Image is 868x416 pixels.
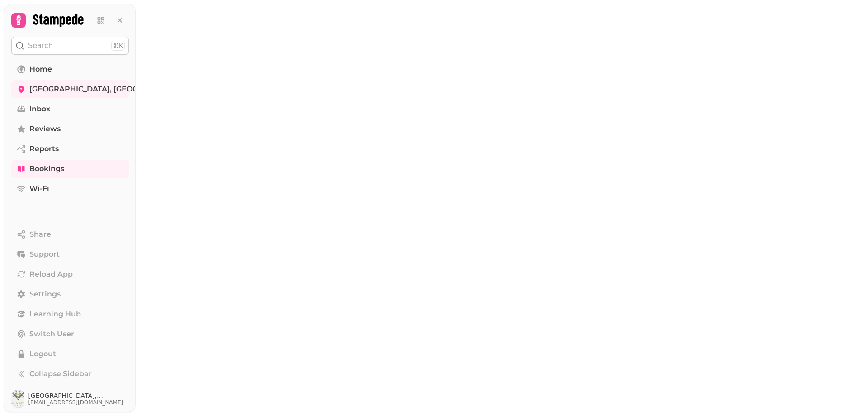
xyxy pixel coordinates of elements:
[29,269,73,280] span: Reload App
[11,390,24,408] img: User avatar
[11,37,129,55] button: Search⌘K
[11,140,129,158] a: Reports
[29,64,52,75] span: Home
[111,41,125,51] div: ⌘K
[29,183,49,194] span: Wi-Fi
[11,160,129,178] a: Bookings
[29,368,92,379] span: Collapse Sidebar
[29,229,51,240] span: Share
[11,390,129,408] button: User avatar[GEOGRAPHIC_DATA], [GEOGRAPHIC_DATA][EMAIL_ADDRESS][DOMAIN_NAME]
[29,329,74,339] span: Switch User
[28,392,129,399] span: [GEOGRAPHIC_DATA], [GEOGRAPHIC_DATA]
[11,345,129,363] button: Logout
[29,143,59,154] span: Reports
[11,365,129,383] button: Collapse Sidebar
[11,120,129,138] a: Reviews
[11,225,129,244] button: Share
[11,60,129,78] a: Home
[11,265,129,283] button: Reload App
[11,285,129,303] a: Settings
[29,349,56,359] span: Logout
[11,100,129,118] a: Inbox
[11,180,129,198] a: Wi-Fi
[29,289,61,300] span: Settings
[29,84,194,95] span: [GEOGRAPHIC_DATA], [GEOGRAPHIC_DATA]
[28,399,129,406] span: [EMAIL_ADDRESS][DOMAIN_NAME]
[11,80,129,98] a: [GEOGRAPHIC_DATA], [GEOGRAPHIC_DATA]
[29,309,81,320] span: Learning Hub
[11,325,129,343] button: Switch User
[29,104,50,115] span: Inbox
[11,305,129,323] a: Learning Hub
[29,249,60,260] span: Support
[29,163,64,174] span: Bookings
[11,245,129,263] button: Support
[29,124,61,134] span: Reviews
[28,40,53,51] p: Search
